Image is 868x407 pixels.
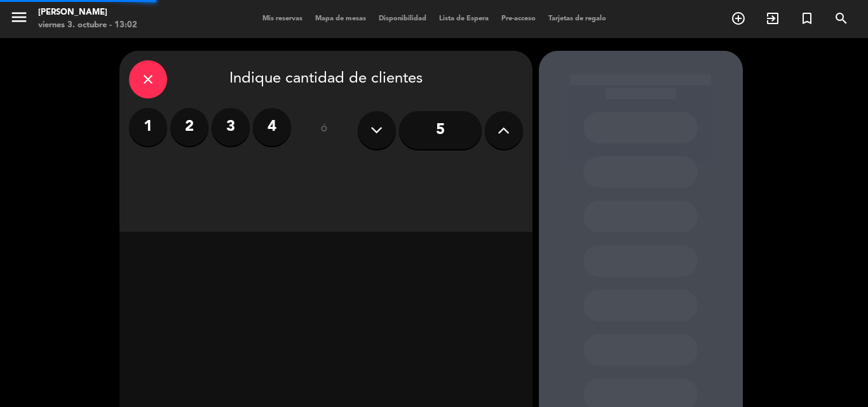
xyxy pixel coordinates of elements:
[212,108,250,146] label: 3
[10,8,29,31] button: menu
[433,15,495,22] span: Lista de Espera
[495,15,542,22] span: Pre-acceso
[129,108,167,146] label: 1
[38,19,137,32] div: viernes 3. octubre - 13:02
[170,108,208,146] label: 2
[10,8,29,27] i: menu
[309,15,372,22] span: Mapa de mesas
[372,15,433,22] span: Disponibilidad
[256,15,309,22] span: Mis reservas
[253,108,291,146] label: 4
[542,15,613,22] span: Tarjetas de regalo
[140,72,156,87] i: close
[765,11,780,26] i: exit_to_app
[304,108,345,152] div: ó
[834,11,849,26] i: search
[38,6,137,19] div: [PERSON_NAME]
[129,60,523,98] div: Indique cantidad de clientes
[799,11,815,26] i: turned_in_not
[731,11,746,26] i: add_circle_outline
